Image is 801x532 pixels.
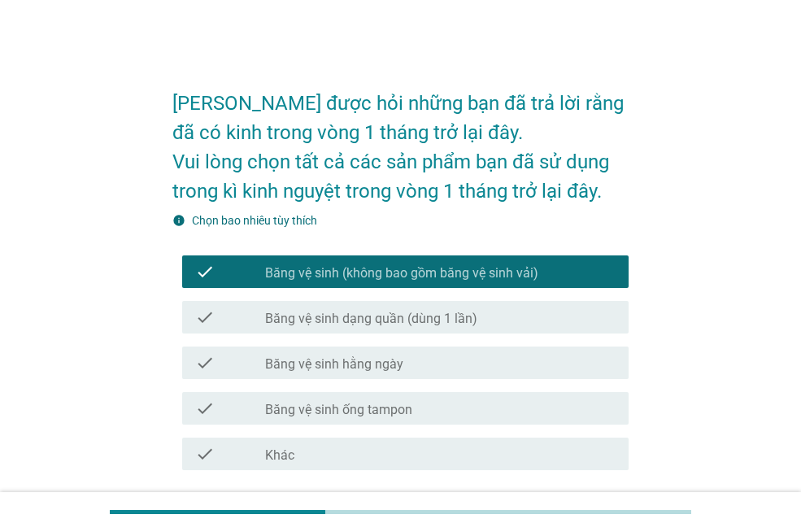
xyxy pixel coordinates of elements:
[265,265,538,281] label: Băng vệ sinh (không bao gồm băng vệ sinh vải)
[195,444,215,464] i: check
[195,307,215,327] i: check
[172,214,185,227] i: info
[265,311,477,327] label: Băng vệ sinh dạng quần (dùng 1 lần)
[195,399,215,418] i: check
[265,447,294,464] label: Khác
[192,214,317,227] label: Chọn bao nhiêu tùy thích
[265,356,403,373] label: Băng vệ sinh hằng ngày
[195,353,215,373] i: check
[195,262,215,281] i: check
[172,72,629,206] h2: [PERSON_NAME] được hỏi những bạn đã trả lời rằng đã có kinh trong vòng 1 tháng trở lại đây. Vui l...
[265,402,412,418] label: Băng vệ sinh ống tampon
